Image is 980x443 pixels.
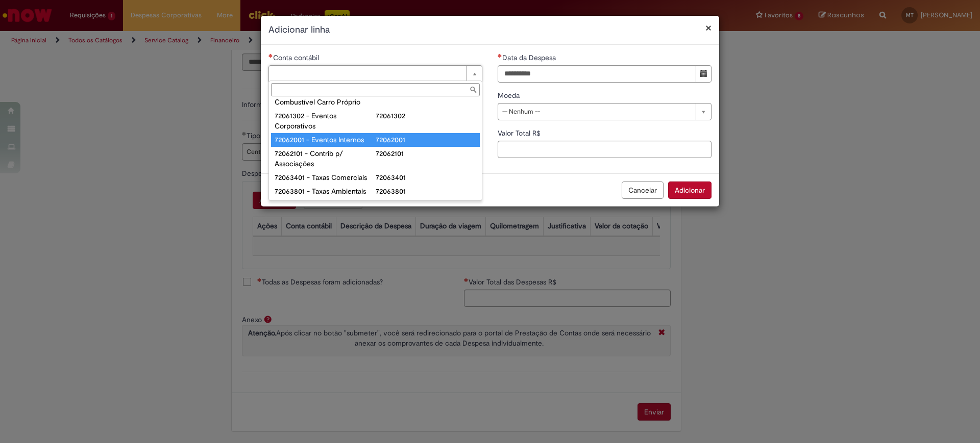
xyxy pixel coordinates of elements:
[275,186,376,196] div: 72063801 - Taxas Ambientais
[376,172,477,183] div: 72063401
[376,135,477,145] div: 72062001
[376,186,477,196] div: 72063801
[269,98,482,200] ul: Conta contábil
[376,148,477,159] div: 72062101
[275,172,376,183] div: 72063401 - Taxas Comerciais
[275,135,376,145] div: 72062001 - Eventos Internos
[376,111,477,121] div: 72061302
[275,111,376,131] div: 72061302 - Eventos Corporativos
[275,148,376,169] div: 72062101 - Contrib p/ Associações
